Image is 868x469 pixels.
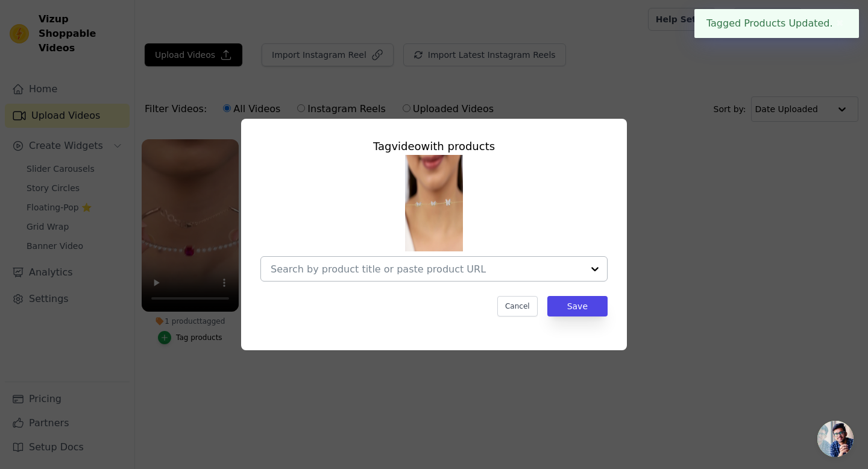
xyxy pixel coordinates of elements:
[547,296,608,316] button: Save
[817,421,854,457] a: Open chat
[497,296,538,316] button: Cancel
[833,16,847,31] button: Close
[694,9,859,38] div: Tagged Products Updated.
[271,263,583,275] input: Search by product title or paste product URL
[405,155,463,251] img: tn-845cd0af06004a29942381ab1109dec3.png
[260,138,608,155] div: Tag video with products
